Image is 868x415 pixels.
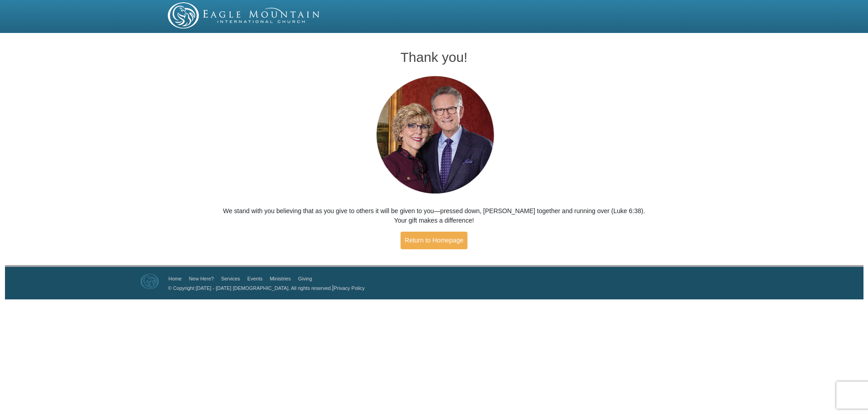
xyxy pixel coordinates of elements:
img: Eagle Mountain International Church [141,274,159,289]
p: | [165,283,365,293]
a: Return to Homepage [401,232,467,249]
a: Ministries [270,276,291,281]
p: We stand with you believing that as you give to others it will be given to you—pressed down, [PER... [222,206,646,225]
a: New Here? [189,276,214,281]
a: Home [169,276,182,281]
a: © Copyright [DATE] - [DATE] [DEMOGRAPHIC_DATA]. All rights reserved. [168,285,332,291]
a: Giving [298,276,312,281]
img: Pastors George and Terri Pearsons [368,73,501,197]
a: Privacy Policy [334,285,364,291]
a: Services [221,276,240,281]
a: Events [247,276,263,281]
img: EMIC [168,2,321,28]
h1: Thank you! [222,50,646,65]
